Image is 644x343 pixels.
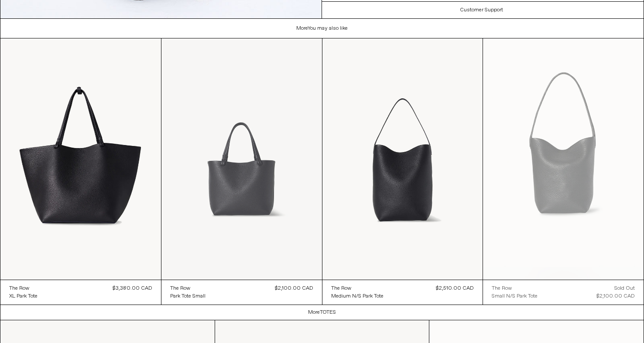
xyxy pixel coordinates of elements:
[170,292,206,300] a: Park Tote Small
[170,293,206,300] div: Park Tote Small
[331,292,384,300] a: Medium N/S Park Tote
[113,284,152,292] div: $3,380.00 CAD
[170,284,206,292] a: The Row
[320,309,336,315] span: Totes
[460,7,503,14] h3: Customer Support
[9,284,38,292] a: The Row
[331,293,384,300] div: Medium N/S Park Tote
[170,285,190,292] div: The Row
[308,305,336,320] h1: More
[161,38,322,280] img: The Row Park Tote Small
[331,284,384,292] a: The Row
[9,285,29,292] div: The Row
[492,292,538,300] a: Small N/S Park Tote
[9,292,38,300] a: XL Park Tote
[614,284,635,292] div: Sold out
[331,285,351,292] div: The Row
[492,293,538,300] div: Small N/S Park Tote
[9,293,38,300] div: XL Park Tote
[0,19,644,38] h1: More You may also like
[275,284,313,292] div: $2,100.00 CAD
[596,292,635,300] div: $2,100.00 CAD
[492,284,538,292] a: The Row
[0,38,161,280] img: The Row XL Park Tot
[436,284,474,292] div: $2,510.00 CAD
[483,38,644,280] img: The Row Small N/S Park Tote
[322,38,483,280] img: The Row Medium N/S Park Tote in midnight
[492,285,512,292] div: The Row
